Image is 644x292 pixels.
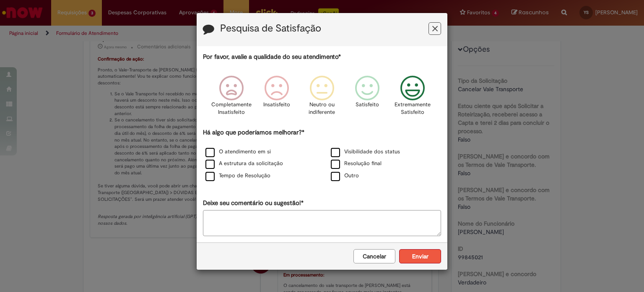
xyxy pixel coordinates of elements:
[331,160,382,168] label: Resolução final
[391,69,434,127] div: Extremamente Satisfeito
[203,128,441,182] div: Há algo que poderíamos melhorar?*
[255,69,298,127] div: Insatisfeito
[307,101,337,116] p: Neutro ou indiferente
[203,53,341,61] label: Por favor, avalie a qualidade do seu atendimento*
[346,69,389,127] div: Satisfeito
[301,69,343,127] div: Neutro ou indiferente
[220,23,321,34] label: Pesquisa de Satisfação
[205,148,271,156] label: O atendimento em si
[331,172,359,180] label: Outro
[331,148,400,156] label: Visibilidade dos status
[356,101,379,109] p: Satisfeito
[353,249,395,263] button: Cancelar
[205,160,283,168] label: A estrutura da solicitação
[263,101,290,109] p: Insatisfeito
[205,172,270,180] label: Tempo de Resolução
[399,249,441,263] button: Enviar
[203,199,304,208] label: Deixe seu comentário ou sugestão!*
[211,101,252,116] p: Completamente Insatisfeito
[395,101,431,116] p: Extremamente Satisfeito
[210,69,252,127] div: Completamente Insatisfeito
